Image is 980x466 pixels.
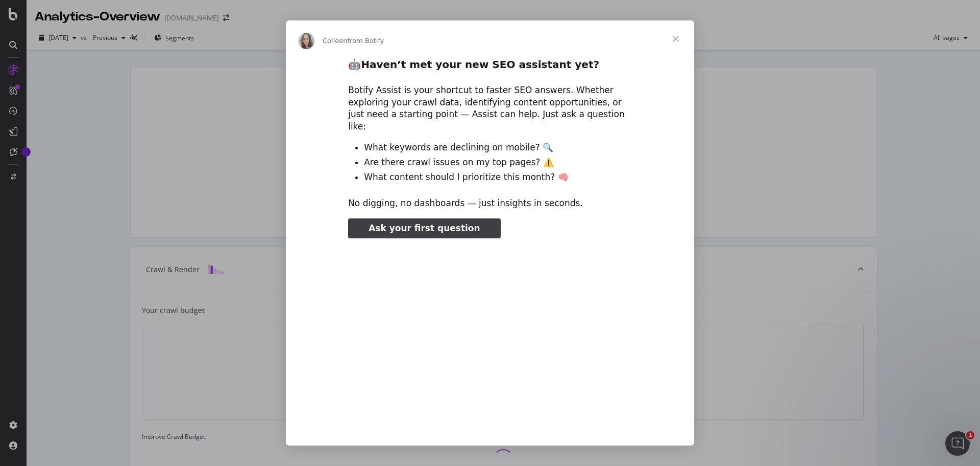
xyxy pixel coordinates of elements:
[348,58,632,77] h2: 🤖
[348,37,384,45] span: from Botify
[323,37,348,45] span: Colleen
[298,33,314,49] img: Profile image for Colleen
[657,20,694,57] span: Close
[369,223,480,233] span: Ask your first question
[348,218,500,239] a: Ask your first question
[361,58,599,71] b: Haven’t met your new SEO assistant yet?
[348,84,632,133] div: Botify Assist is your shortcut to faster SEO answers. Whether exploring your crawl data, identify...
[277,247,703,460] video: Play video
[348,197,632,210] div: No digging, no dashboards — just insights in seconds.
[364,142,632,154] li: What keywords are declining on mobile? 🔍
[364,171,632,184] li: What content should I prioritize this month? 🧠
[364,157,632,169] li: Are there crawl issues on my top pages? ⚠️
